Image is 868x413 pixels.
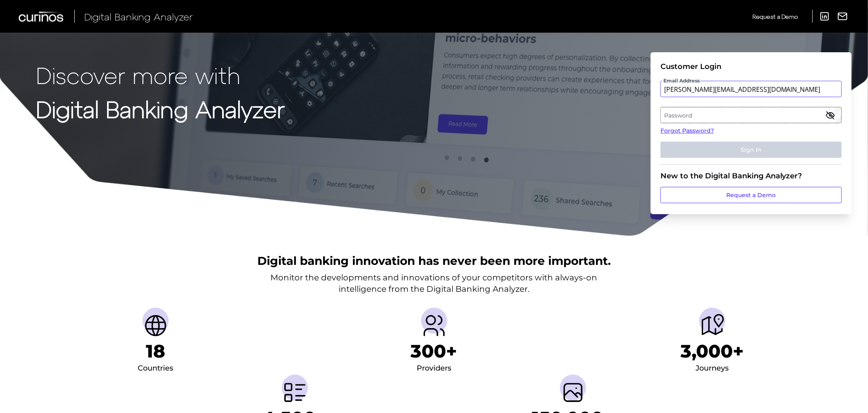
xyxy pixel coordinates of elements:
[19,11,65,22] img: Curinos
[138,362,173,375] div: Countries
[660,171,842,180] div: New to the Digital Banking Analyzer?
[660,142,842,158] button: Sign In
[417,362,451,375] div: Providers
[36,62,285,88] p: Discover more with
[257,253,611,269] h2: Digital banking innovation has never been more important.
[663,78,701,84] span: Email Address
[411,340,457,362] h1: 300+
[699,313,725,339] img: Journeys
[660,62,842,71] div: Customer Login
[696,362,729,375] div: Journeys
[282,380,308,406] img: Metrics
[660,127,842,135] a: Forgot Password?
[752,10,798,23] a: Request a Demo
[146,340,165,362] h1: 18
[752,13,798,20] span: Request a Demo
[560,380,586,406] img: Screenshots
[421,313,447,339] img: Providers
[681,340,744,362] h1: 3,000+
[271,272,598,295] p: Monitor the developments and innovations of your competitors with always-on intelligence from the...
[660,187,842,203] a: Request a Demo
[84,11,193,22] span: Digital Banking Analyzer
[143,313,169,339] img: Countries
[36,95,285,122] strong: Digital Banking Analyzer
[661,108,841,122] label: Password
